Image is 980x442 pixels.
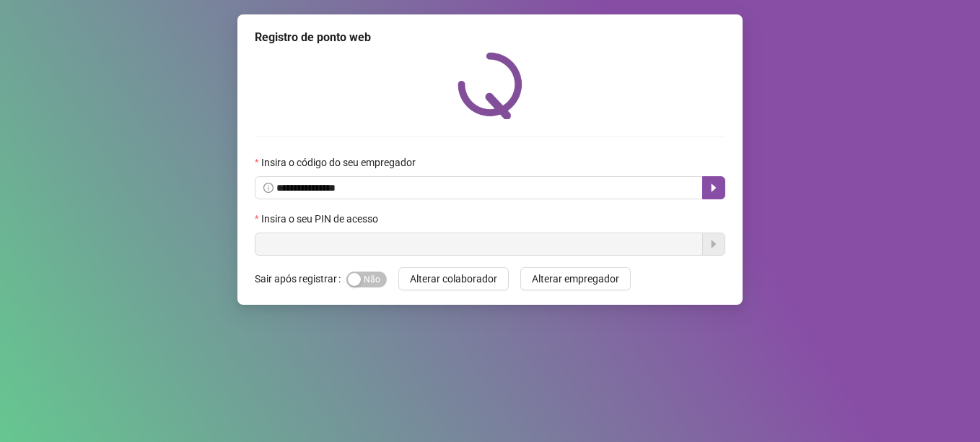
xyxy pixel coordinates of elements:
button: Alterar colaborador [398,267,509,290]
div: Registro de ponto web [255,29,725,46]
button: Alterar empregador [520,267,631,290]
span: info-circle [263,183,274,193]
label: Insira o seu PIN de acesso [255,211,388,227]
img: QRPoint [458,52,522,119]
span: Alterar colaborador [410,271,497,287]
label: Sair após registrar [255,267,346,290]
span: caret-right [708,182,719,194]
span: Alterar empregador [532,271,619,287]
label: Insira o código do seu empregador [255,155,425,170]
